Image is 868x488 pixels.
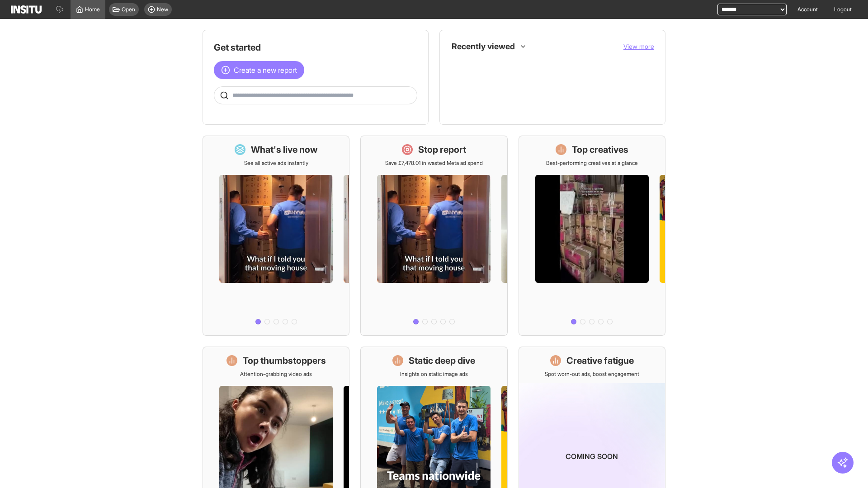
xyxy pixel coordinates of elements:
[385,160,483,167] p: Save £7,478.01 in wasted Meta ad spend
[400,371,468,378] p: Insights on static image ads
[157,6,168,13] span: New
[251,143,318,156] h1: What's live now
[519,136,665,336] a: Top creativesBest-performing creatives at a glance
[244,160,308,167] p: See all active ads instantly
[214,61,304,79] button: Create a new report
[122,6,135,13] span: Open
[623,42,654,51] button: View more
[234,65,297,75] span: Create a new report
[360,136,507,336] a: Stop reportSave £7,478.01 in wasted Meta ad spend
[85,6,100,13] span: Home
[240,371,312,378] p: Attention-grabbing video ads
[409,354,475,367] h1: Static deep dive
[572,143,628,156] h1: Top creatives
[11,5,42,14] img: Logo
[214,41,417,54] h1: Get started
[623,42,654,50] span: View more
[243,354,326,367] h1: Top thumbstoppers
[546,160,638,167] p: Best-performing creatives at a glance
[418,143,466,156] h1: Stop report
[203,136,349,336] a: What's live nowSee all active ads instantly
